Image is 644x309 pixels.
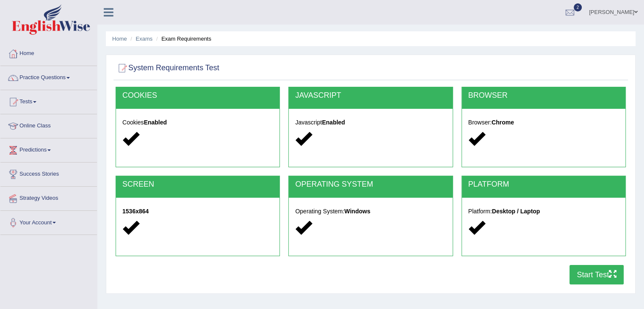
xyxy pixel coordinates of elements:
a: Success Stories [0,163,97,184]
strong: Enabled [322,119,345,126]
strong: Enabled [144,119,167,126]
a: Practice Questions [0,66,97,87]
h2: System Requirements Test [116,62,219,74]
h2: COOKIES [122,91,273,100]
strong: 1536x864 [122,208,149,215]
a: Strategy Videos [0,187,97,208]
a: Exams [136,36,153,42]
strong: Desktop / Laptop [492,208,540,215]
h2: OPERATING SYSTEM [295,180,446,189]
h2: PLATFORM [468,180,619,189]
button: Start Test [569,265,624,284]
a: Predictions [0,138,97,160]
h5: Javascript [295,119,446,126]
a: Online Class [0,114,97,135]
h5: Platform: [468,208,619,215]
a: Your Account [0,211,97,232]
h5: Operating System: [295,208,446,215]
h5: Browser: [468,119,619,126]
a: Home [112,36,127,42]
a: Tests [0,90,97,111]
h2: BROWSER [468,91,619,100]
a: Home [0,42,97,63]
strong: Windows [344,208,370,215]
h2: SCREEN [122,180,273,189]
strong: Chrome [492,119,514,126]
li: Exam Requirements [154,35,211,43]
h2: JAVASCRIPT [295,91,446,100]
span: 2 [574,3,582,11]
h5: Cookies [122,119,273,126]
